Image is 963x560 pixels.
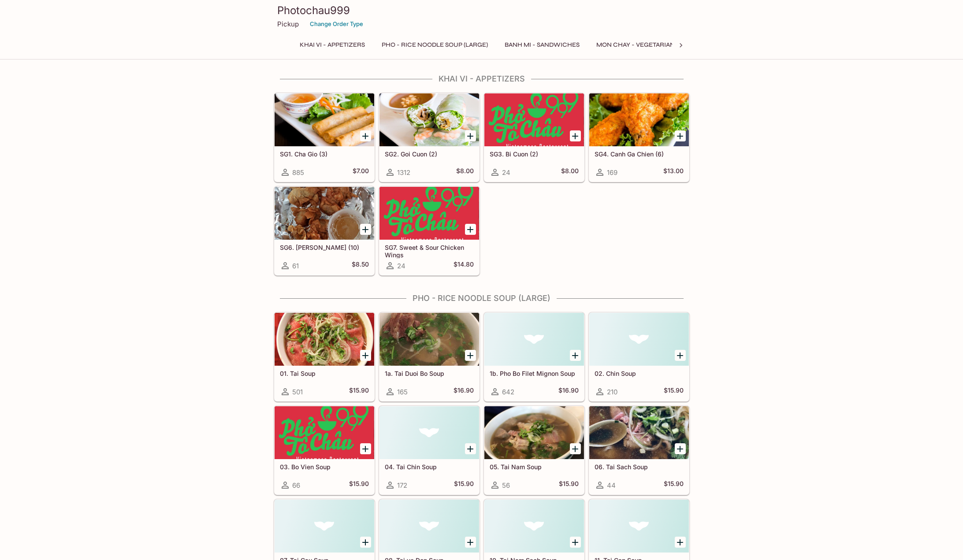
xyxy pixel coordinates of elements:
button: Pho - Rice Noodle Soup (Large) [377,39,493,51]
h5: $15.90 [349,386,369,397]
a: SG6. [PERSON_NAME] (10)61$8.50 [274,186,375,275]
h5: 01. Tai Soup [280,370,369,377]
p: Pickup [277,20,299,28]
h5: 06. Tai Sach Soup [595,463,684,471]
a: 05. Tai Nam Soup56$15.90 [484,406,584,495]
button: Add 05. Tai Nam Soup [570,443,581,454]
h5: SG2. Goi Cuon (2) [385,150,474,158]
a: 04. Tai Chin Soup172$15.90 [379,406,480,495]
button: Change Order Type [306,17,367,31]
h5: 04. Tai Chin Soup [385,463,474,471]
h5: $13.00 [663,167,684,178]
h5: $15.90 [349,480,369,490]
h5: $7.00 [353,167,369,178]
div: 01. Tai Soup [275,313,374,366]
h4: Pho - Rice Noodle Soup (Large) [274,293,690,303]
h5: SG3. Bi Cuon (2) [490,150,579,158]
a: 02. Chin Soup210$15.90 [589,312,689,401]
div: 10. Tai Nam Sach Soup [484,500,584,553]
div: 04. Tai Chin Soup [379,406,479,459]
span: 169 [607,168,617,177]
span: 24 [502,168,510,177]
a: 01. Tai Soup501$15.90 [274,312,375,401]
button: Add SG2. Goi Cuon (2) [465,130,476,141]
a: 03. Bo Vien Soup66$15.90 [274,406,375,495]
span: 56 [502,481,510,490]
button: Add 08. Tai ve Don Soup [465,537,476,548]
button: Add 03. Bo Vien Soup [360,443,371,454]
div: 07. Tai Gau Soup [275,500,374,553]
button: Add 07. Tai Gau Soup [360,537,371,548]
div: 1a. Tai Duoi Bo Soup [379,313,479,366]
h5: SG4. Canh Ga Chien (6) [595,150,684,158]
button: Add SG3. Bi Cuon (2) [570,130,581,141]
button: Add 06. Tai Sach Soup [675,443,686,454]
button: Add 10. Tai Nam Sach Soup [570,537,581,548]
button: Mon Chay - Vegetarian Entrees [591,39,709,51]
h5: 1a. Tai Duoi Bo Soup [385,370,474,377]
button: Khai Vi - Appetizers [295,39,370,51]
h5: 02. Chin Soup [595,370,684,377]
h5: $15.90 [664,386,684,397]
span: 61 [292,262,299,270]
h5: $8.50 [352,260,369,271]
h5: $16.90 [558,386,579,397]
div: SG6. Hoanh Thanh Chien (10) [275,187,374,240]
div: SG7. Sweet & Sour Chicken Wings [379,187,479,240]
div: SG1. Cha Gio (3) [275,93,374,146]
h5: $15.90 [559,480,579,490]
h4: Khai Vi - Appetizers [274,74,690,84]
button: Add 01. Tai Soup [360,350,371,361]
div: 08. Tai ve Don Soup [379,500,479,553]
a: SG1. Cha Gio (3)885$7.00 [274,93,375,182]
a: 1b. Pho Bo Filet Mignon Soup642$16.90 [484,312,584,401]
span: 172 [397,481,407,490]
h5: 05. Tai Nam Soup [490,463,579,471]
div: 06. Tai Sach Soup [589,406,689,459]
div: SG2. Goi Cuon (2) [379,93,479,146]
h3: Photochau999 [277,4,686,17]
button: Add 1a. Tai Duoi Bo Soup [465,350,476,361]
button: Banh Mi - Sandwiches [500,39,584,51]
h5: 03. Bo Vien Soup [280,463,369,471]
button: Add 04. Tai Chin Soup [465,443,476,454]
button: Add 1b. Pho Bo Filet Mignon Soup [570,350,581,361]
span: 66 [292,481,300,490]
div: 05. Tai Nam Soup [484,406,584,459]
div: SG3. Bi Cuon (2) [484,93,584,146]
a: SG4. Canh Ga Chien (6)169$13.00 [589,93,689,182]
a: SG2. Goi Cuon (2)1312$8.00 [379,93,480,182]
h5: $15.90 [454,480,474,490]
h5: $8.00 [561,167,579,178]
a: SG7. Sweet & Sour Chicken Wings24$14.80 [379,186,480,275]
h5: $15.90 [664,480,684,490]
button: Add SG4. Canh Ga Chien (6) [675,130,686,141]
div: SG4. Canh Ga Chien (6) [589,93,689,146]
h5: SG1. Cha Gio (3) [280,150,369,158]
a: SG3. Bi Cuon (2)24$8.00 [484,93,584,182]
button: Add SG7. Sweet & Sour Chicken Wings [465,224,476,235]
div: 1b. Pho Bo Filet Mignon Soup [484,313,584,366]
span: 501 [292,388,303,396]
h5: $14.80 [454,260,474,271]
span: 44 [607,481,616,490]
span: 165 [397,388,408,396]
span: 210 [607,388,617,396]
button: Add 11. Tai Gan Soup [675,537,686,548]
button: Add 02. Chin Soup [675,350,686,361]
span: 885 [292,168,304,177]
button: Add SG1. Cha Gio (3) [360,130,371,141]
a: 06. Tai Sach Soup44$15.90 [589,406,689,495]
div: 02. Chin Soup [589,313,689,366]
span: 24 [397,262,405,270]
a: 1a. Tai Duoi Bo Soup165$16.90 [379,312,480,401]
span: 1312 [397,168,410,177]
h5: SG6. [PERSON_NAME] (10) [280,244,369,251]
div: 03. Bo Vien Soup [275,406,374,459]
h5: 1b. Pho Bo Filet Mignon Soup [490,370,579,377]
h5: $8.00 [456,167,474,178]
span: 642 [502,388,514,396]
h5: SG7. Sweet & Sour Chicken Wings [385,244,474,258]
div: 11. Tai Gan Soup [589,500,689,553]
button: Add SG6. Hoanh Thanh Chien (10) [360,224,371,235]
